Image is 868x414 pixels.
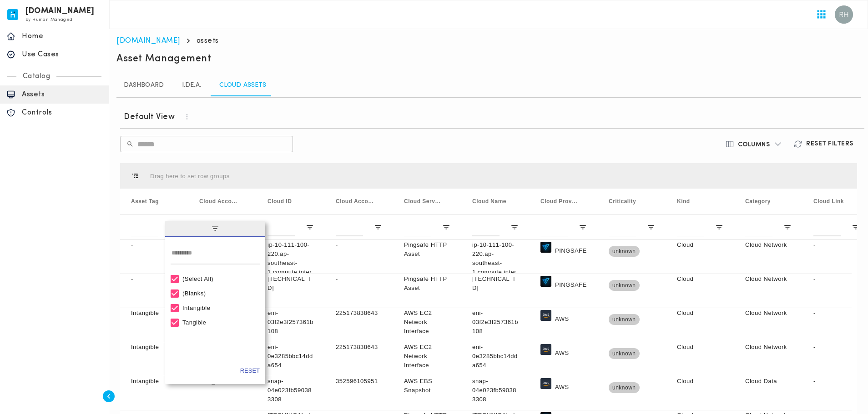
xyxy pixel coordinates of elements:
p: Pingsafe HTTP Asset [404,274,450,293]
span: unknown [609,377,640,398]
p: Cloud [677,343,723,352]
p: AWS [555,309,569,329]
button: Open Filter Menu [783,223,792,231]
img: Ronadell Hongo [835,5,853,24]
span: Cloud Service Name [404,198,442,205]
button: Open Filter Menu [374,223,382,231]
p: Cloud Network [745,240,792,249]
p: Home [22,32,102,41]
h5: Asset Management [116,53,211,65]
p: Cloud [677,309,723,318]
p: Cloud Network [745,274,792,284]
button: User [831,2,857,27]
input: Cloud Account ID Filter Input [336,218,363,236]
button: Open Filter Menu [442,223,450,231]
p: - [813,309,860,318]
span: filter [165,221,265,237]
span: Cloud Name [472,198,506,205]
button: Reset Filters [788,136,861,152]
button: Open Filter Menu [579,223,587,231]
p: - [131,240,177,249]
button: Open Filter Menu [852,223,860,231]
span: Cloud Account ID [336,198,374,205]
input: Cloud Account Name Filter Input [199,218,227,236]
span: Kind [677,198,690,205]
p: Catalog [16,72,57,81]
p: AWS [555,377,569,398]
p: snap-04e023fb590383308 [472,377,519,404]
p: eni-0e3285bbc14dda654 [472,343,519,370]
p: ip-10-111-100-220.ap-southeast-1.compute.internal [267,240,314,286]
span: Asset Tag [131,198,159,205]
p: PINGSAFE [555,240,587,261]
p: eni-0e3285bbc14dda654 [267,343,314,370]
h6: Default View [124,112,175,123]
div: Intangible [182,304,256,311]
span: unknown [609,241,640,262]
p: [TECHNICAL_ID] [472,274,519,293]
a: I.DE.A. [171,75,212,96]
p: - [131,274,177,284]
h6: Columns [738,141,770,149]
p: AWS EC2 Network Interface [404,309,450,336]
p: AWS EC2 Network Interface [404,343,450,370]
button: Open Filter Menu [306,223,314,231]
p: Cloud Network [745,343,792,352]
p: Pingsafe HTTP Asset [404,240,450,259]
button: Open Filter Menu [510,223,519,231]
span: Criticality [609,198,636,205]
p: [TECHNICAL_ID] [267,274,314,293]
p: Cloud [677,377,723,386]
input: Cloud Name Filter Input [472,218,500,236]
span: Category [745,198,771,205]
p: - [336,274,382,284]
p: - [336,240,382,249]
nav: breadcrumb [116,36,861,45]
a: Cloud Assets [212,75,273,96]
input: Cloud Link Filter Input [813,218,841,236]
p: Assets [22,90,102,99]
p: Cloud Data [745,377,792,386]
div: (Blanks) [182,290,256,297]
button: Open Filter Menu [647,223,655,231]
span: unknown [609,343,640,364]
p: - [813,274,860,284]
p: AWS EBS Snapshot [404,377,450,395]
img: invicta.io [7,9,18,20]
p: Intangible [131,377,177,386]
p: snap-04e023fb590383308 [267,377,314,404]
p: 225173838643 [336,343,382,352]
p: AWS [555,343,569,364]
span: by Human Managed [25,17,72,22]
p: Cloud Network [745,309,792,318]
p: 225173838643 [336,309,382,318]
div: (Select All) [182,275,256,282]
h6: Reset Filters [806,140,853,148]
p: - [813,377,860,386]
input: Cloud ID Filter Input [267,218,295,236]
p: - [813,343,860,352]
h6: [DOMAIN_NAME] [25,8,95,15]
p: assets [197,36,219,45]
div: Tangible [182,319,256,326]
p: eni-03f2e3f257361b108 [267,309,314,336]
button: Open Filter Menu [715,223,723,231]
button: Columns [720,136,788,152]
span: Drag here to set row groups [150,173,230,180]
p: Cloud [677,274,723,284]
p: - [813,240,860,249]
p: PINGSAFE [555,274,587,295]
span: Cloud Account Name [199,198,237,205]
span: Cloud Provider [540,198,579,205]
a: Dashboard [116,75,171,96]
button: Reset [240,366,260,375]
a: [DOMAIN_NAME] [116,37,180,45]
span: unknown [609,309,640,330]
input: Search filter values [171,246,260,264]
p: Intangible [131,343,177,352]
p: Controls [22,108,102,117]
span: Cloud Link [813,198,844,205]
p: Use Cases [22,50,102,59]
span: Cloud ID [267,198,292,205]
p: ip-10-111-100-220.ap-southeast-1.compute.internal [472,240,519,286]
